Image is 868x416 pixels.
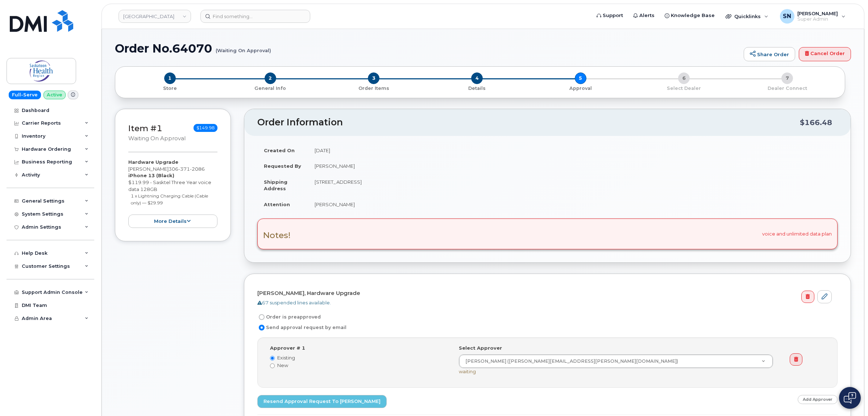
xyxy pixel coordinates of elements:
[744,47,795,62] a: Share Order
[169,166,205,172] span: 306
[190,166,205,172] span: 2086
[131,193,208,205] small: 1 x Lightning Charging Cable (Cable only) — $29.99
[128,215,217,228] button: more details
[264,201,290,207] strong: Attention
[128,172,174,178] strong: iPhone 13 (Black)
[259,325,265,330] input: Send approval request by email
[257,219,838,249] div: voice and unlimited data plan
[798,395,838,404] a: Add Approver
[257,290,832,296] h4: [PERSON_NAME], Hardware Upgrade
[428,85,526,92] p: Details
[471,72,483,84] span: 4
[178,166,190,172] span: 371
[799,47,851,62] a: Cancel Order
[164,72,176,84] span: 1
[308,158,838,174] td: [PERSON_NAME]
[259,314,265,320] input: Order is preapproved
[459,355,772,368] a: [PERSON_NAME] ([PERSON_NAME][EMAIL_ADDRESS][PERSON_NAME][DOMAIN_NAME])
[270,363,275,368] input: New
[270,354,448,361] label: Existing
[264,179,287,192] strong: Shipping Address
[257,313,321,321] label: Order is preapproved
[257,117,800,128] h2: Order Information
[257,299,832,306] div: 67 suspended lines available.
[368,72,379,84] span: 3
[270,362,448,369] label: New
[308,174,838,196] td: [STREET_ADDRESS]
[128,159,178,165] strong: Hardware Upgrade
[194,124,217,132] span: $149.98
[425,84,529,92] a: 4 Details
[257,395,387,408] a: Resend Approval Request to [PERSON_NAME]
[264,147,295,153] strong: Created On
[257,323,346,332] label: Send approval request by email
[216,42,271,53] small: (Waiting On Approval)
[325,85,423,92] p: Order Items
[308,142,838,158] td: [DATE]
[459,345,502,351] label: Select Approver
[121,84,219,92] a: 1 Store
[322,84,425,92] a: 3 Order Items
[270,356,275,361] input: Existing
[221,85,319,92] p: General Info
[263,231,291,240] h3: Notes!
[128,135,186,142] small: Waiting On Approval
[270,345,305,351] label: Approver # 1
[128,123,162,133] a: Item #1
[844,392,856,404] img: Open chat
[459,369,476,374] span: waiting
[461,358,678,365] span: [PERSON_NAME] ([PERSON_NAME][EMAIL_ADDRESS][PERSON_NAME][DOMAIN_NAME])
[265,72,276,84] span: 2
[308,196,838,212] td: [PERSON_NAME]
[128,159,217,228] div: [PERSON_NAME] $119.99 - Sasktel Three Year voice data 128GB
[115,42,740,55] h1: Order No.64070
[264,163,301,169] strong: Requested By
[124,85,216,92] p: Store
[800,116,832,129] div: $166.48
[219,84,322,92] a: 2 General Info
